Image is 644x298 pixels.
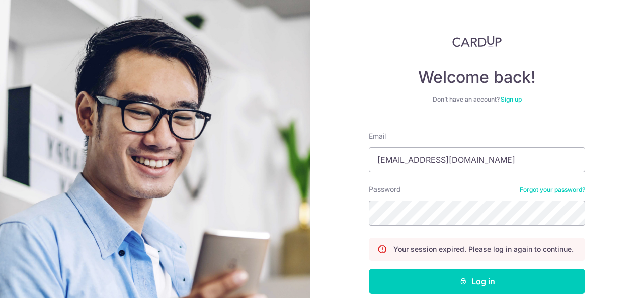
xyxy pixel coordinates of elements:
[369,269,585,294] button: Log in
[369,95,585,104] div: Don’t have an account?
[369,67,585,87] h4: Welcome back!
[501,95,522,103] a: Sign up
[452,35,502,47] img: CardUp Logo
[369,184,401,194] label: Password
[520,186,585,194] a: Forgot your password?
[369,147,585,172] input: Enter your Email
[369,131,386,141] label: Email
[393,244,574,254] p: Your session expired. Please log in again to continue.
